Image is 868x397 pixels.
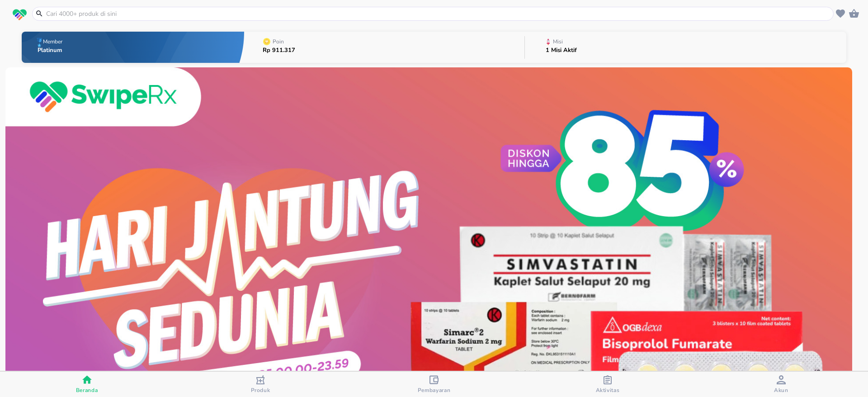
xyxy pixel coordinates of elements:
[251,387,270,394] span: Produk
[596,387,620,394] span: Aktivitas
[263,47,295,53] p: Rp 911.317
[43,39,62,44] p: Member
[38,47,64,53] p: Platinum
[546,47,577,53] p: 1 Misi Aktif
[521,372,694,397] button: Aktivitas
[13,9,27,21] img: logo_swiperx_s.bd005f3b.svg
[774,387,788,394] span: Akun
[76,387,98,394] span: Beranda
[273,39,284,44] p: Poin
[244,29,524,65] button: PoinRp 911.317
[418,387,451,394] span: Pembayaran
[553,39,563,44] p: Misi
[525,29,846,65] button: Misi1 Misi Aktif
[174,372,347,397] button: Produk
[694,372,868,397] button: Akun
[347,372,521,397] button: Pembayaran
[22,29,244,65] button: MemberPlatinum
[45,9,831,19] input: Cari 4000+ produk di sini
